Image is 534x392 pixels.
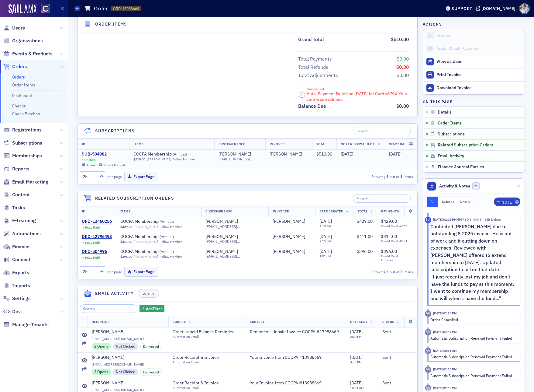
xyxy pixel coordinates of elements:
span: Manage Tenants [12,321,49,328]
span: Finance Journal Entries [438,164,484,170]
button: View as User [423,55,525,68]
a: COCPA Membership (Annual) [120,234,197,240]
span: Content [12,191,30,198]
div: Showing out of items [306,174,413,179]
span: Total [316,142,326,146]
div: Support [451,6,472,11]
div: [PERSON_NAME] [205,219,238,224]
button: Notes [457,197,473,207]
div: 25 [83,173,96,180]
div: ORD-504996 [82,249,107,254]
a: Finance [3,243,29,250]
span: $429.00 [120,225,132,229]
span: [DATE] [341,151,353,157]
span: Balance Due [298,103,328,110]
span: Users [12,25,25,31]
div: Activity [425,310,431,317]
a: Download Invoice [423,81,525,94]
span: COCPA Membership [120,249,197,254]
a: [PERSON_NAME] [134,255,158,259]
span: ORD-13988669 [113,6,139,11]
div: [DOMAIN_NAME] [481,6,515,11]
div: [PERSON_NAME] [270,152,302,157]
span: Customer Info [205,209,233,213]
span: Jim Altman [273,219,311,224]
div: Not Clicked [113,343,138,350]
span: Start Date [389,142,408,146]
div: Cancelled [307,87,409,102]
button: Export Page [124,267,158,276]
a: [PERSON_NAME] [273,234,305,240]
span: $396.00 [381,249,397,254]
div: Activity [425,329,431,335]
div: Not Clicked [113,369,138,375]
span: [DATE] [319,219,332,224]
div: Automation Email [173,360,228,364]
time: 9/11/2025 02:29 PM [433,217,457,222]
button: All [427,197,438,207]
div: [PERSON_NAME] [205,234,238,240]
div: Total Payments [298,55,332,63]
span: [EMAIL_ADDRESS][DOMAIN_NAME] [219,157,261,161]
time: 10:51 AM [350,386,364,390]
span: Jim Altman [273,234,311,240]
span: $411.00 [120,240,132,244]
span: [DATE] [350,355,363,360]
span: Status [382,320,394,324]
span: [EMAIL_ADDRESS][DOMAIN_NAME] [92,362,164,366]
span: Invoicee [270,142,286,146]
div: Automatic Subscription Renewal Payment Failed [430,335,516,341]
span: Total Payments [298,55,334,63]
div: Fully Paid [85,226,100,229]
div: View as User [436,59,522,65]
span: Email Activity [438,153,464,159]
span: 1 [472,182,480,190]
span: $396.00 [357,249,373,254]
p: "I just recently lost my job and don’t have the funds to pay at this moment. I want to continue m... [430,273,516,295]
a: Dashboard [12,93,32,98]
span: Payments [381,209,399,213]
span: Orders [12,63,27,70]
div: Hide [147,292,155,296]
input: Search… [353,194,411,203]
button: Export Page [124,172,158,181]
span: Total Refunds [298,64,330,71]
span: COCPA Membership [120,234,197,240]
p: and will when I have the funds." [430,295,516,302]
div: Automation Email [173,386,228,390]
span: Settings [12,295,31,302]
a: ORD-13460256 [82,219,112,224]
strong: 3 [385,269,390,275]
a: Orders [12,74,25,80]
time: 4:44 PM [350,360,362,364]
a: Order Items [12,82,35,88]
span: Next Renewal Date [341,142,375,146]
div: Note [425,217,431,223]
div: Annual [86,163,97,167]
h4: Email Activity [95,290,134,297]
span: Order Receipt & Invoice [173,380,228,386]
span: Organizations [12,37,43,44]
a: Print Invoice [423,68,525,81]
div: [PERSON_NAME] [205,249,238,254]
div: Fellow Member [160,225,182,229]
a: Settings [3,295,31,302]
a: [PERSON_NAME] [147,157,171,161]
span: Memberships [12,152,42,159]
span: [EMAIL_ADDRESS][DOMAIN_NAME] [205,239,264,244]
span: E-Learning [12,217,36,224]
a: [PERSON_NAME] [273,249,305,254]
div: Activity [425,348,431,354]
span: Credit Card x8471 [381,239,413,243]
span: Items [133,142,144,146]
span: Items [120,209,131,213]
span: $429.00 [381,219,397,224]
a: [PERSON_NAME] [273,219,305,224]
div: Automatic Subscription Renewal Payment Failed [430,354,516,359]
a: Content [3,191,30,198]
a: View Homepage [36,4,50,14]
a: Subscriptions [3,140,42,146]
a: [PERSON_NAME] [92,355,164,360]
